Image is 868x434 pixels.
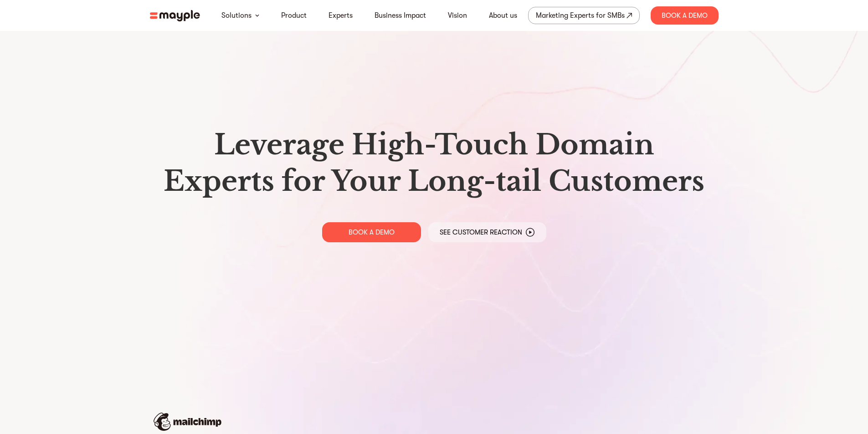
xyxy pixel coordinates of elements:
a: Marketing Experts for SMBs [528,7,640,24]
a: Vision [448,10,467,21]
a: Business Impact [375,10,426,21]
a: Experts [329,10,353,21]
div: Marketing Experts for SMBs [536,9,625,22]
a: Product [281,10,307,21]
a: About us [489,10,517,21]
h1: Leverage High-Touch Domain Experts for Your Long-tail Customers [157,127,711,199]
a: Solutions [221,10,252,21]
div: Book A Demo [651,6,719,25]
p: See Customer Reaction [440,228,522,237]
img: arrow-down [255,14,259,17]
a: See Customer Reaction [428,222,546,242]
a: BOOK A DEMO [322,222,421,242]
p: BOOK A DEMO [349,228,395,237]
img: mailchimp-logo [154,413,221,431]
img: mayple-logo [150,10,200,21]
